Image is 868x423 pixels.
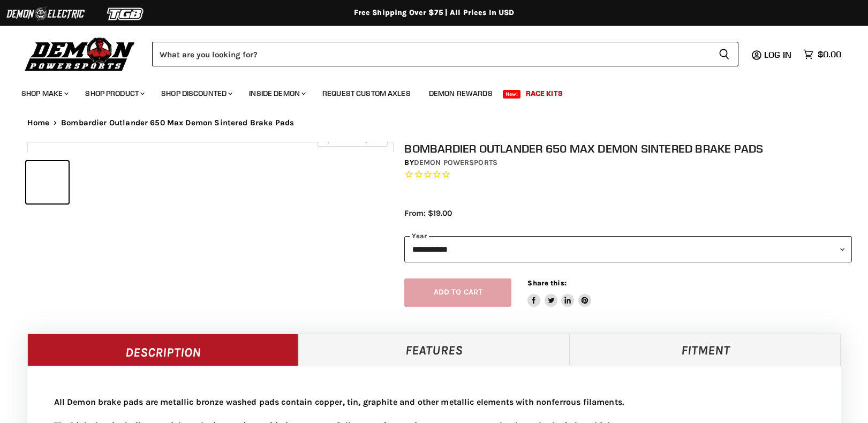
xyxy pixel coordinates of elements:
[818,49,841,59] span: $0.00
[298,334,570,366] a: Features
[404,169,852,180] span: Rated 0.0 out of 5 stars 0 reviews
[13,78,839,104] ul: Main menu
[759,50,798,59] a: Log in
[404,157,852,169] div: by
[764,49,791,60] span: Log in
[404,208,452,218] span: From: $19.00
[404,236,852,262] select: year
[27,118,50,127] a: Home
[152,42,710,66] input: Search
[21,35,139,73] img: Demon Powersports
[6,8,863,18] div: Free Shipping Over $75 | All Prices In USD
[404,142,852,155] h1: Bombardier Outlander 650 Max Demon Sintered Brake Pads
[152,42,738,66] form: Product
[13,82,75,104] a: Shop Make
[414,158,497,167] a: Demon Powersports
[61,118,294,127] span: Bombardier Outlander 650 Max Demon Sintered Brake Pads
[27,334,299,366] a: Description
[153,82,239,104] a: Shop Discounted
[503,90,521,99] span: New!
[72,161,114,203] button: Bombardier Outlander 650 Max Demon Sintered Brake Pads thumbnail
[570,334,841,366] a: Fitment
[710,42,738,66] button: Search
[421,82,501,104] a: Demon Rewards
[6,118,863,127] nav: Breadcrumbs
[241,82,312,104] a: Inside Demon
[86,4,166,24] img: TGB Logo 2
[5,4,86,24] img: Demon Electric Logo 2
[518,82,571,104] a: Race Kits
[527,278,591,307] aside: Share this:
[77,82,151,104] a: Shop Product
[322,135,382,143] span: Click to expand
[798,47,847,62] a: $0.00
[26,161,69,203] button: Bombardier Outlander 650 Max Demon Sintered Brake Pads thumbnail
[527,279,566,287] span: Share this:
[314,82,419,104] a: Request Custom Axles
